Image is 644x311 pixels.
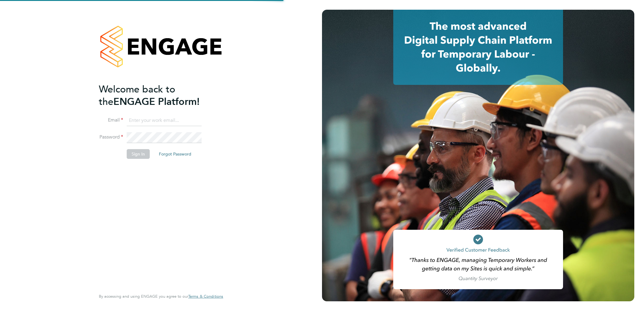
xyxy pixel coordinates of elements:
[99,134,123,140] label: Password
[188,294,223,299] span: Terms & Conditions
[154,149,196,159] button: Forgot Password
[127,149,150,159] button: Sign In
[127,115,202,126] input: Enter your work email...
[188,294,223,299] a: Terms & Conditions
[99,83,217,108] h2: ENGAGE Platform!
[99,117,123,123] label: Email
[99,294,223,299] span: By accessing and using ENGAGE you agree to our
[99,83,175,108] span: Welcome back to the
